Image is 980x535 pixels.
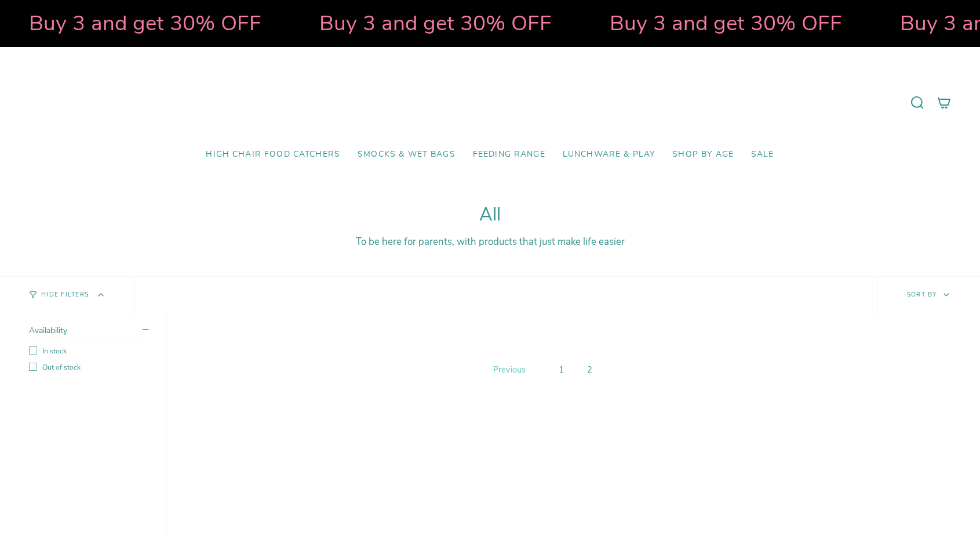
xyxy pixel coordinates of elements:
[490,361,529,378] a: Previous
[907,290,937,299] span: Sort by
[318,9,550,38] strong: Buy 3 and get 30% OFF
[554,141,664,168] a: Lunchware & Play
[390,64,590,141] a: Mumma’s Little Helpers
[29,363,148,372] label: Out of stock
[29,346,148,356] label: In stock
[464,141,554,168] a: Feeding Range
[358,150,456,160] span: Smocks & Wet Bags
[742,141,783,168] a: SALE
[349,141,464,168] a: Smocks & Wet Bags
[493,364,526,375] span: Previous
[554,362,569,378] a: 1
[672,150,734,160] span: Shop by Age
[206,150,340,160] span: High Chair Food Catchers
[473,150,545,160] span: Feeding Range
[356,235,625,248] span: To be here for parents, with products that just make life easier
[664,141,742,168] a: Shop by Age
[608,9,840,38] strong: Buy 3 and get 30% OFF
[29,325,148,339] summary: Availability
[29,204,951,226] h1: All
[197,141,349,168] a: High Chair Food Catchers
[582,362,597,378] a: 2
[877,277,980,313] button: Sort by
[563,150,655,160] span: Lunchware & Play
[751,150,774,160] span: SALE
[27,9,260,38] strong: Buy 3 and get 30% OFF
[29,325,67,336] span: Availability
[41,292,89,298] span: Hide Filters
